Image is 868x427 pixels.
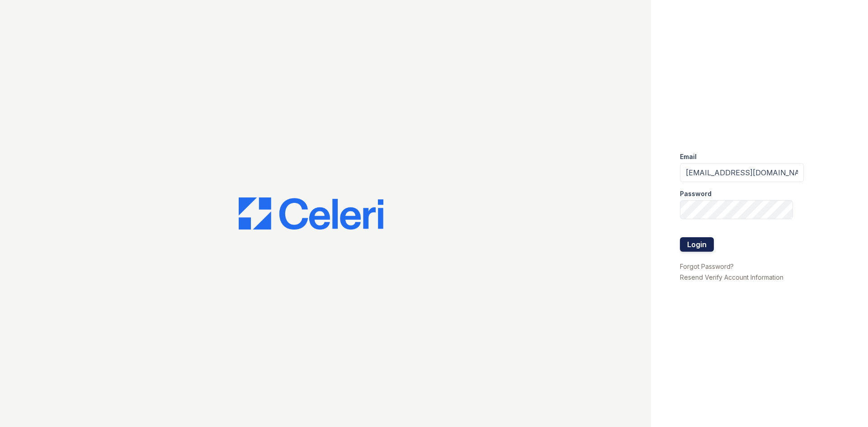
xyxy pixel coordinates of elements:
[680,273,783,281] a: Resend Verify Account Information
[680,189,712,198] label: Password
[680,152,697,161] label: Email
[680,237,714,252] button: Login
[680,263,734,270] a: Forgot Password?
[239,197,383,230] img: CE_Logo_Blue-a8612792a0a2168367f1c8372b55b34899dd931a85d93a1a3d3e32e68fde9ad4.png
